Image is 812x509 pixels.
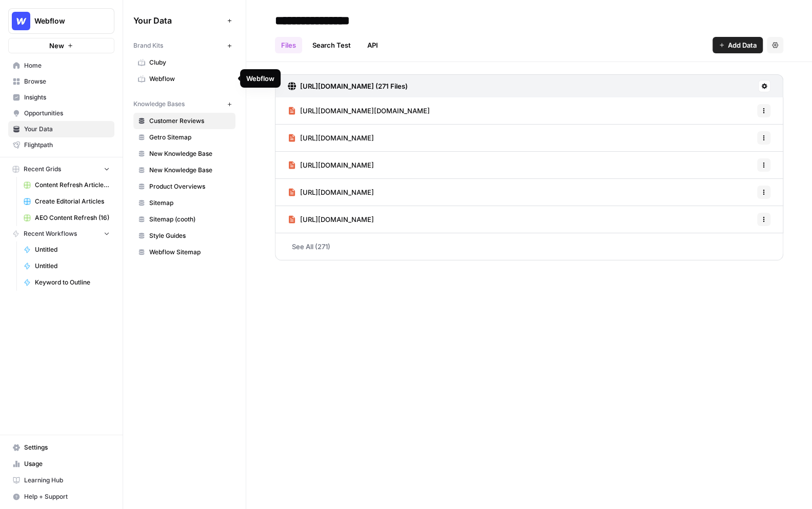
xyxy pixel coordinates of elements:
span: Flightpath [24,140,110,150]
a: Webflow Sitemap [133,244,235,260]
a: Insights [8,89,114,106]
button: Recent Workflows [8,226,114,241]
span: Webflow [149,74,231,84]
a: Browse [8,73,114,90]
button: Help + Support [8,488,114,505]
span: Create Editorial Articles [35,197,110,206]
span: [URL][DOMAIN_NAME] [300,187,374,197]
a: Search Test [306,37,357,53]
button: Workspace: Webflow [8,8,114,34]
span: Style Guides [149,231,231,240]
a: Cluby [133,54,235,71]
span: Content Refresh Article (Demo Grid) [35,180,110,190]
a: See All (271) [275,233,783,260]
a: AEO Content Refresh (16) [19,210,114,226]
a: Your Data [8,121,114,137]
span: Keyword to Outline [35,278,110,287]
a: Keyword to Outline [19,274,114,291]
a: [URL][DOMAIN_NAME] [288,179,374,206]
span: Untitled [35,245,110,254]
span: Help + Support [24,492,110,501]
a: Product Overviews [133,178,235,195]
span: Product Overviews [149,182,231,191]
span: Insights [24,93,110,102]
span: Your Data [133,14,223,27]
span: [URL][DOMAIN_NAME] [300,160,374,170]
a: Learning Hub [8,472,114,488]
span: Untitled [35,261,110,271]
span: Usage [24,459,110,469]
a: Flightpath [8,137,114,153]
span: Knowledge Bases [133,99,185,109]
a: New Knowledge Base [133,146,235,162]
span: Settings [24,443,110,452]
a: Sitemap (cooth) [133,211,235,228]
span: New Knowledge Base [149,149,231,158]
a: Untitled [19,258,114,274]
a: [URL][DOMAIN_NAME] [288,125,374,151]
span: Opportunities [24,109,110,118]
a: Opportunities [8,105,114,121]
div: Webflow [246,73,274,84]
span: Webflow Sitemap [149,248,231,257]
a: Files [275,37,302,53]
span: Webflow [34,16,96,26]
a: Sitemap [133,195,235,211]
span: [URL][DOMAIN_NAME] [300,133,374,143]
button: Add Data [712,37,763,53]
span: New Knowledge Base [149,166,231,175]
a: Settings [8,439,114,456]
a: Untitled [19,241,114,258]
span: Recent Workflows [24,229,77,238]
a: Customer Reviews [133,113,235,129]
h3: [URL][DOMAIN_NAME] (271 Files) [300,81,408,91]
button: New [8,38,114,53]
span: Recent Grids [24,165,61,174]
a: Home [8,57,114,74]
a: [URL][DOMAIN_NAME] (271 Files) [288,75,408,97]
a: [URL][DOMAIN_NAME] [288,206,374,233]
a: Usage [8,456,114,472]
a: Content Refresh Article (Demo Grid) [19,177,114,193]
span: Brand Kits [133,41,163,50]
span: Getro Sitemap [149,133,231,142]
span: [URL][DOMAIN_NAME] [300,214,374,225]
span: Browse [24,77,110,86]
span: Home [24,61,110,70]
span: [URL][DOMAIN_NAME][DOMAIN_NAME] [300,106,430,116]
span: AEO Content Refresh (16) [35,213,110,222]
span: Your Data [24,125,110,134]
span: New [49,40,64,51]
img: Webflow Logo [12,12,30,30]
a: Webflow [133,71,235,87]
a: [URL][DOMAIN_NAME] [288,152,374,178]
span: Sitemap [149,198,231,208]
a: [URL][DOMAIN_NAME][DOMAIN_NAME] [288,97,430,124]
span: Learning Hub [24,476,110,485]
a: New Knowledge Base [133,162,235,178]
span: Sitemap (cooth) [149,215,231,224]
a: Getro Sitemap [133,129,235,146]
a: API [361,37,384,53]
a: Style Guides [133,228,235,244]
button: Recent Grids [8,161,114,177]
span: Add Data [728,40,757,50]
span: Cluby [149,58,231,67]
span: Customer Reviews [149,116,231,126]
a: Create Editorial Articles [19,193,114,210]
